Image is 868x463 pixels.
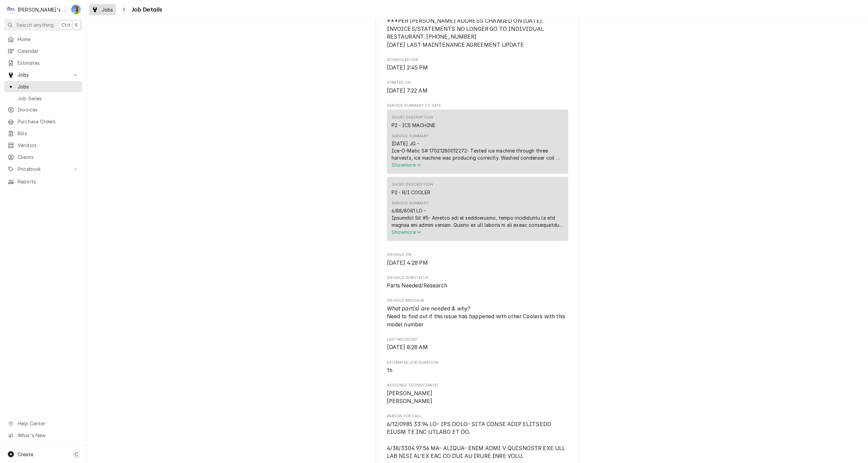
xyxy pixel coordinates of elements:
[387,282,568,290] span: On Hold SubStatus
[392,201,429,206] div: Service Summary
[392,189,430,196] div: P2 - R/I COOLER
[4,116,82,127] a: Purchase Orders
[392,161,564,168] button: Showmore
[18,154,79,161] span: Clients
[387,298,568,328] div: On Hold Message
[18,47,79,55] span: Calendar
[387,383,568,388] span: Assigned Technician(s)
[387,103,568,108] span: Service Summary To Date
[4,104,82,115] a: Invoices
[392,228,564,236] button: Showmore
[4,57,82,68] a: Estimates
[392,207,564,228] div: 6/88/8081 LO - Ipsumdol Sit #5- Ametco adi el seddoeiusmo, tempo incididuntu la etd magnaa eni ad...
[387,275,568,290] div: On Hold SubStatus
[387,260,428,266] span: [DATE] 4:28 PM
[18,6,67,13] div: [PERSON_NAME]'s Refrigeration
[387,389,568,405] span: Assigned Technician(s)
[387,64,568,72] span: Scheduled For
[4,69,82,80] a: Go to Jobs
[387,305,567,328] span: Need to find out if this issue has happened with other Coolers with this model number
[18,420,78,427] span: Help Center
[387,398,433,404] span: [PERSON_NAME]
[18,71,69,78] span: Jobs
[71,5,81,14] div: GA
[387,390,433,397] span: [PERSON_NAME]
[387,298,568,303] span: On Hold Message
[18,432,78,439] span: What's New
[4,45,82,57] a: Calendar
[387,109,568,244] div: Service Summary
[61,21,70,28] span: Ctrl
[387,259,568,267] span: On Hold On
[4,430,82,441] a: Go to What's New
[387,103,568,244] div: Service Summary To Date
[89,4,116,15] a: Jobs
[18,142,79,149] span: Vendors
[392,115,433,120] div: Short Description
[6,5,16,14] div: Clay's Refrigeration's Avatar
[387,282,447,289] span: Parts Needed/Research
[392,122,436,129] div: P2 - ICE MACHINE
[102,6,113,13] span: Jobs
[18,451,33,457] span: Create
[387,252,568,267] div: On Hold On
[4,128,82,139] a: Bills
[16,21,54,28] span: Search anything
[387,344,428,350] span: [DATE] 8:28 AM
[387,64,428,71] span: [DATE] 2:45 PM
[387,360,568,375] div: Estimated Job Duration
[4,81,82,92] a: Jobs
[18,59,79,66] span: Estimates
[75,451,78,458] span: C
[387,367,392,374] span: 1h
[387,383,568,405] div: Assigned Technician(s)
[4,34,82,45] a: Home
[71,5,81,14] div: Greg Austin's Avatar
[387,360,568,365] span: Estimated Job Duration
[387,57,568,63] span: Scheduled For
[392,134,429,139] div: Service Summary
[6,5,16,14] div: C
[4,93,82,104] a: Job Series
[392,182,433,187] div: Short Description
[75,21,78,28] span: K
[387,366,568,375] span: Estimated Job Duration
[387,57,568,72] div: Scheduled For
[387,305,471,312] i: What part(s) are needed & why?
[387,11,568,49] div: [object Object]
[392,162,421,168] span: Show more
[387,80,568,95] div: Started On
[130,5,162,14] span: Job Details
[387,337,568,351] div: Last Modified
[18,178,79,185] span: Reports
[4,152,82,163] a: Clients
[4,418,82,429] a: Go to Help Center
[387,18,546,48] span: ***PER [PERSON_NAME] ADDRESS CHANGED ON [DATE]. INVOICES/STATEMENTS NO LONGER GO TO INDIVIDUAL RE...
[387,337,568,342] span: Last Modified
[387,80,568,85] span: Started On
[387,252,568,258] span: On Hold On
[387,305,568,329] span: On Hold Message
[4,163,82,175] a: Go to Pricebook
[387,343,568,351] span: Last Modified
[387,275,568,281] span: On Hold SubStatus
[119,4,130,15] button: Navigate back
[387,87,428,94] span: [DATE] 7:22 AM
[4,19,82,31] button: Search anythingCtrlK
[387,17,568,49] span: [object Object]
[392,140,564,161] div: [DATE] JG - Ice-O-Matic S# 17021280012272- Tested ice machine through three harvests, ice machine...
[18,165,69,173] span: Pricebook
[18,36,79,43] span: Home
[18,118,79,125] span: Purchase Orders
[392,229,421,235] span: Show more
[18,95,79,102] span: Job Series
[387,414,568,419] span: Reason For Call
[4,140,82,151] a: Vendors
[18,83,79,90] span: Jobs
[387,87,568,95] span: Started On
[18,130,79,137] span: Bills
[18,106,79,113] span: Invoices
[4,176,82,187] a: Reports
